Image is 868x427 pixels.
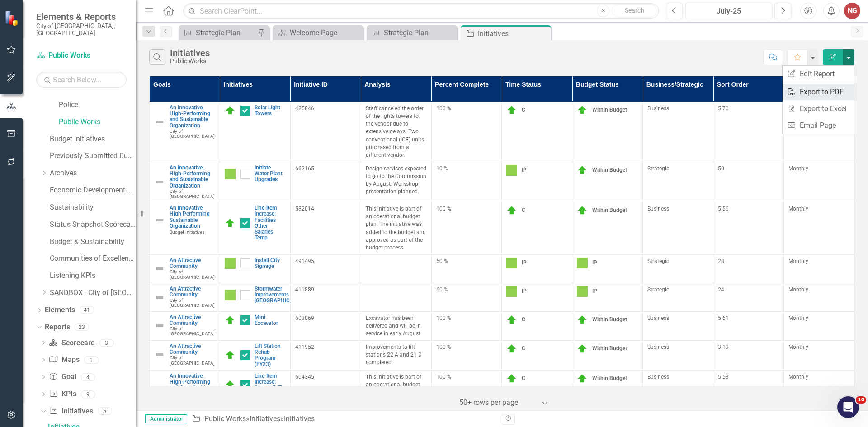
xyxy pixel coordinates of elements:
[170,326,215,336] span: City of [GEOGRAPHIC_DATA]
[784,202,854,255] td: Double-Click to Edit
[844,3,860,19] button: NG
[718,206,729,212] span: 5.56
[647,206,669,212] span: Business
[170,286,215,298] a: An Attractive Community
[788,286,849,294] div: Monthly
[592,375,627,381] span: Within Budget
[572,283,643,311] td: Double-Click to Edit
[502,283,572,311] td: Double-Click to Edit
[647,165,669,172] span: Strategic
[506,165,517,176] img: IP
[436,343,497,351] div: 100 %
[572,311,643,340] td: Double-Click to Edit
[170,258,215,269] a: An Attractive Community
[577,373,588,384] img: Within Budget
[220,283,290,311] td: Double-Click to Edit Right Click for Context Menu
[718,258,724,264] span: 28
[647,344,669,350] span: Business
[255,343,286,367] a: Lift Station Rehab Program (FY23)
[361,311,431,340] td: Double-Click to Edit
[577,105,588,116] img: Within Budget
[50,202,136,213] a: Sustainability
[522,375,525,381] span: C
[50,253,136,264] a: Communities of Excellence
[612,5,657,17] button: Search
[255,286,307,304] a: Stormwater Improvements in [GEOGRAPHIC_DATA]
[431,283,502,311] td: Double-Click to Edit
[295,314,356,322] div: 603069
[49,338,94,348] a: Scorecard
[689,6,769,17] div: July-25
[154,177,165,188] img: Not Defined
[170,165,215,189] a: An Innovative, High-Performing and Sustainable Organization
[572,202,643,255] td: Double-Click to Edit
[81,390,95,398] div: 9
[225,105,236,116] img: C
[643,102,713,162] td: Double-Click to Edit
[788,205,849,213] div: Monthly
[255,105,286,117] a: Solar Light Towers
[50,220,136,230] a: Status Snapshot Scorecard
[5,10,20,26] img: ClearPoint Strategy
[225,169,236,179] img: IP
[154,320,165,331] img: Not Defined
[50,271,136,281] a: Listening KPIs
[220,340,290,370] td: Double-Click to Edit Right Click for Context Menu
[36,11,127,22] span: Elements & Reports
[49,372,76,382] a: Goal
[643,254,713,283] td: Double-Click to Edit
[718,165,724,172] span: 50
[255,205,286,241] a: Line-item Increase: Facilities Other Salaries Temp
[784,311,854,340] td: Double-Click to Edit
[170,269,215,279] span: City of [GEOGRAPHIC_DATA]
[255,373,286,397] a: Line-Item Increase: Streets P/T Salaries
[592,345,627,352] span: Within Budget
[713,202,784,255] td: Double-Click to Edit
[284,414,315,423] div: Initiatives
[154,215,165,225] img: Not Defined
[431,370,502,422] td: Double-Click to Edit
[220,102,290,162] td: Double-Click to Edit Right Click for Context Menu
[59,117,136,127] a: Public Works
[436,286,497,294] div: 60 %
[49,406,93,417] a: Initiatives
[478,28,549,39] div: Initiatives
[170,205,215,229] a: An Innovative High Performing Sustainable Organization
[713,283,784,311] td: Double-Click to Edit
[295,286,356,294] div: 411889
[150,311,220,340] td: Double-Click to Edit Right Click for Context Menu
[84,356,99,364] div: 1
[436,258,497,265] div: 50 %
[295,258,356,265] div: 491495
[685,3,772,19] button: July-25
[572,102,643,162] td: Double-Click to Edit
[592,107,627,113] span: Within Budget
[154,385,165,396] img: Not Defined
[50,151,136,161] a: Previously Submitted Budget Initiatives
[647,105,669,112] span: Business
[59,100,136,110] a: Police
[436,314,497,322] div: 100 %
[436,165,497,173] div: 10 %
[361,202,431,255] td: Double-Click to Edit
[220,202,290,255] td: Double-Click to Edit Right Click for Context Menu
[366,373,427,420] p: This initiative is part of an operational budget plan. The initiative was added to the budget and...
[572,340,643,370] td: Double-Click to Edit
[718,105,729,112] span: 5.70
[220,311,290,340] td: Double-Click to Edit Right Click for Context Menu
[150,254,220,283] td: Double-Click to Edit Right Click for Context Menu
[255,165,286,183] a: Initiate Water Plant Upgrades
[572,254,643,283] td: Double-Click to Edit
[647,374,669,380] span: Business
[788,343,849,351] div: Monthly
[150,370,220,422] td: Double-Click to Edit Right Click for Context Menu
[45,322,70,333] a: Reports
[204,414,246,423] a: Public Works
[522,259,527,266] span: IP
[225,380,236,390] img: C
[718,315,729,321] span: 5.61
[784,340,854,370] td: Double-Click to Edit
[361,254,431,283] td: Double-Click to Edit
[225,218,236,229] img: C
[713,254,784,283] td: Double-Click to Edit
